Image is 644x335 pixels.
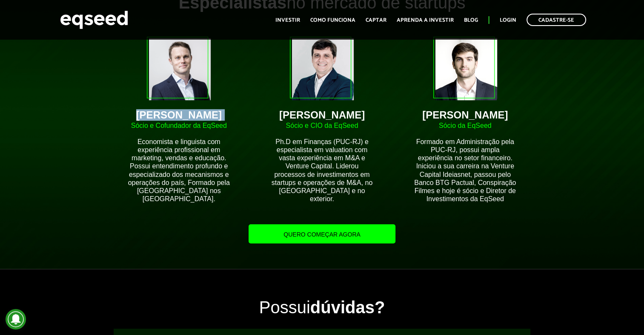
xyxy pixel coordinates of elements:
a: Blog [464,17,478,23]
div: Sócio da EqSeed [413,122,518,129]
div: Possui [114,299,530,316]
img: foto-brian.png [147,37,211,100]
div: Sócio e Cofundador da EqSeed [126,122,231,129]
img: foto-igor.png [290,37,354,100]
div: [PERSON_NAME] [269,110,374,120]
a: Login [500,17,516,23]
strong: dúvidas? [310,298,385,317]
a: Aprenda a investir [397,17,454,23]
a: Quero começar agora [249,224,395,243]
p: Economista e linguista com experiência profissional em marketing, vendas e educação. Possui enten... [126,138,231,203]
a: Cadastre-se [527,14,586,26]
div: [PERSON_NAME] [126,110,231,120]
a: Investir [275,17,300,23]
div: Sócio e CIO da EqSeed [269,122,374,129]
img: EqSeed [60,9,128,31]
a: Captar [366,17,386,23]
a: Como funciona [310,17,355,23]
div: [PERSON_NAME] [413,110,518,120]
p: Formado em Administração pela PUC-RJ, possui ampla experiência no setor financeiro. Iniciou a sua... [413,138,518,203]
img: foto-ant.png [433,37,497,100]
p: Ph.D em Finanças (PUC-RJ) e especialista em valuation com vasta experiência em M&A e Venture Capi... [269,138,374,203]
